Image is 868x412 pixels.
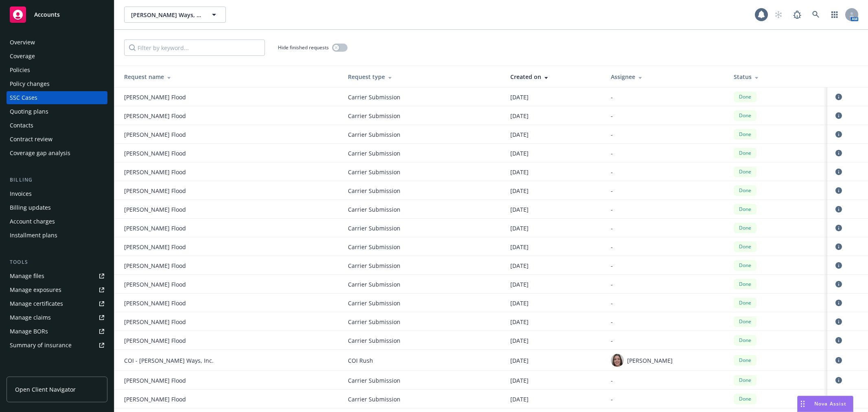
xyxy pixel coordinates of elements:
[611,72,721,81] div: Assignee
[834,129,844,139] a: circleInformation
[834,242,844,252] a: circleInformation
[10,311,51,324] div: Manage claims
[834,111,844,121] a: circleInformation
[348,243,497,251] span: Carrier Submission
[7,368,107,376] div: Analytics hub
[7,325,107,338] a: Manage BORs
[10,283,61,296] div: Manage exposures
[124,261,246,270] div: Wright Flood
[808,7,824,23] a: Search
[348,224,497,232] span: Carrier Submission
[7,283,107,296] span: Manage exposures
[834,298,844,308] a: circleInformation
[611,395,721,403] div: -
[510,243,529,251] span: [DATE]
[510,280,529,289] span: [DATE]
[10,77,50,90] div: Policy changes
[737,318,753,325] span: Done
[611,336,721,345] div: -
[7,105,107,118] a: Quoting plans
[834,317,844,327] a: circleInformation
[611,168,721,176] div: -
[7,339,107,352] a: Summary of insurance
[124,356,246,365] div: COI - Wilder Ways, Inc.
[348,112,497,120] span: Carrier Submission
[348,168,497,176] span: Carrier Submission
[611,280,721,289] div: -
[611,299,721,307] div: -
[737,262,753,269] span: Done
[611,354,624,367] img: photo
[124,168,246,176] div: Wright Flood
[770,7,787,23] a: Start snowing
[124,130,246,139] div: Wright Flood
[10,201,51,214] div: Billing updates
[834,223,844,233] a: circleInformation
[10,270,44,283] div: Manage files
[510,336,529,345] span: [DATE]
[834,279,844,289] a: circleInformation
[510,149,529,158] span: [DATE]
[611,93,721,101] div: -
[10,91,37,104] div: SSC Cases
[10,50,35,63] div: Coverage
[348,261,497,270] span: Carrier Submission
[10,36,35,49] div: Overview
[510,395,529,403] span: [DATE]
[348,318,497,326] span: Carrier Submission
[510,205,529,214] span: [DATE]
[10,215,55,228] div: Account charges
[7,147,107,160] a: Coverage gap analysis
[834,261,844,270] a: circleInformation
[348,395,497,403] span: Carrier Submission
[737,299,753,307] span: Done
[7,176,107,184] div: Billing
[348,93,497,101] span: Carrier Submission
[737,395,753,403] span: Done
[737,112,753,119] span: Done
[7,50,107,63] a: Coverage
[510,299,529,307] span: [DATE]
[34,11,60,18] span: Accounts
[7,311,107,324] a: Manage claims
[124,205,246,214] div: Wright Flood
[348,356,497,365] span: COI Rush
[10,297,63,310] div: Manage certificates
[124,72,335,81] div: Request name
[826,7,843,23] a: Switch app
[348,130,497,139] span: Carrier Submission
[7,215,107,228] a: Account charges
[124,376,246,385] div: Wright Flood
[798,396,808,412] div: Drag to move
[348,299,497,307] span: Carrier Submission
[737,149,753,157] span: Done
[789,7,805,23] a: Report a Bug
[611,130,721,139] div: -
[611,376,721,385] div: -
[348,149,497,158] span: Carrier Submission
[611,224,721,232] div: -
[737,357,753,364] span: Done
[7,297,107,310] a: Manage certificates
[278,44,329,51] span: Hide finished requests
[797,396,853,412] button: Nova Assist
[7,91,107,104] a: SSC Cases
[7,119,107,132] a: Contacts
[7,187,107,200] a: Invoices
[10,133,52,146] div: Contract review
[7,133,107,146] a: Contract review
[611,205,721,214] div: -
[10,105,48,118] div: Quoting plans
[737,168,753,175] span: Done
[348,186,497,195] span: Carrier Submission
[124,224,246,232] div: Wright Flood
[7,3,107,26] a: Accounts
[510,93,529,101] span: [DATE]
[834,355,844,365] a: circleInformation
[7,77,107,90] a: Policy changes
[611,243,721,251] div: -
[510,112,529,120] span: [DATE]
[627,356,673,365] span: [PERSON_NAME]
[737,187,753,194] span: Done
[7,258,107,266] div: Tools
